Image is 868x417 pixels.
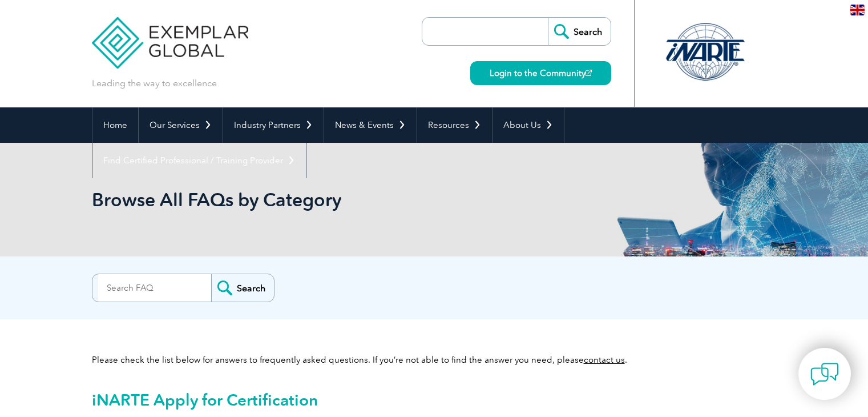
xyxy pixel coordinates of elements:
a: Industry Partners [223,107,324,143]
input: Search FAQ [98,274,211,302]
h2: iNARTE Apply for Certification [92,391,777,409]
p: Please check the list below for answers to frequently asked questions. If you’re not able to find... [92,354,777,366]
p: Leading the way to excellence [92,77,217,90]
h1: Browse All FAQs by Category [92,189,530,211]
a: Our Services [139,107,223,143]
img: open_square.png [586,70,592,76]
a: Find Certified Professional / Training Provider [92,143,306,178]
input: Search [548,18,611,45]
input: Search [211,274,274,302]
img: en [850,5,865,15]
a: About Us [492,107,564,143]
a: News & Events [324,107,417,143]
a: Resources [417,107,492,143]
a: Login to the Community [470,61,611,85]
a: contact us [584,355,625,365]
img: contact-chat.png [810,360,839,388]
a: Home [92,107,138,143]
